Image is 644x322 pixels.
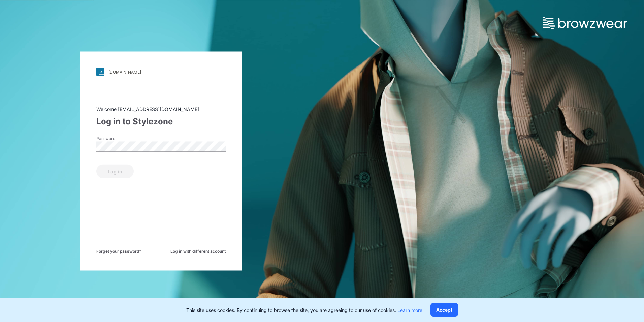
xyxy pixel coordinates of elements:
div: [DOMAIN_NAME] [108,69,141,74]
a: [DOMAIN_NAME] [96,68,226,76]
label: Password [96,136,143,142]
div: Log in to Stylezone [96,115,226,128]
img: svg+xml;base64,PHN2ZyB3aWR0aD0iMjgiIGhlaWdodD0iMjgiIHZpZXdCb3g9IjAgMCAyOCAyOCIgZmlsbD0ibm9uZSIgeG... [96,68,104,76]
a: Learn more [397,307,422,313]
img: browzwear-logo.73288ffb.svg [543,17,627,29]
p: This site uses cookies. By continuing to browse the site, you are agreeing to our use of cookies. [186,306,422,314]
span: Log in with different account [170,248,226,254]
span: Forget your password? [96,248,141,254]
div: Welcome [EMAIL_ADDRESS][DOMAIN_NAME] [96,106,226,113]
button: Accept [430,303,458,317]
